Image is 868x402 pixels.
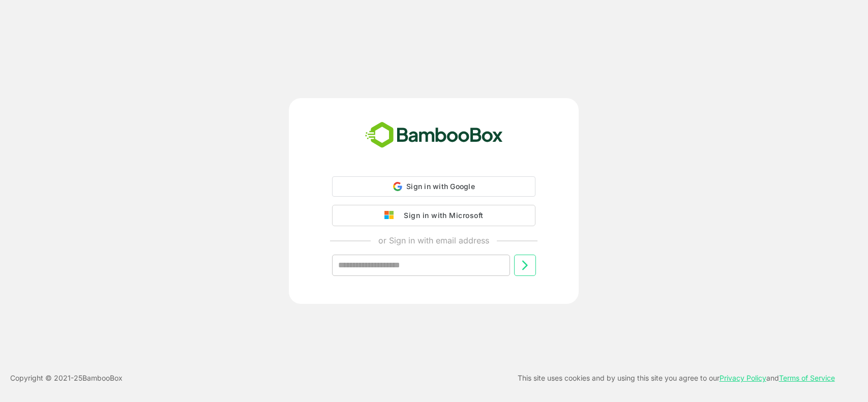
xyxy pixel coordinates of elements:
[720,374,766,382] a: Privacy Policy
[332,176,535,197] div: Sign in with Google
[360,118,508,152] img: bamboobox
[779,374,835,382] a: Terms of Service
[384,211,399,220] img: google
[332,205,535,226] button: Sign in with Microsoft
[518,372,835,384] p: This site uses cookies and by using this site you agree to our and
[406,182,475,191] span: Sign in with Google
[399,209,483,222] div: Sign in with Microsoft
[10,372,123,384] p: Copyright © 2021- 25 BambooBox
[378,234,489,246] p: or Sign in with email address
